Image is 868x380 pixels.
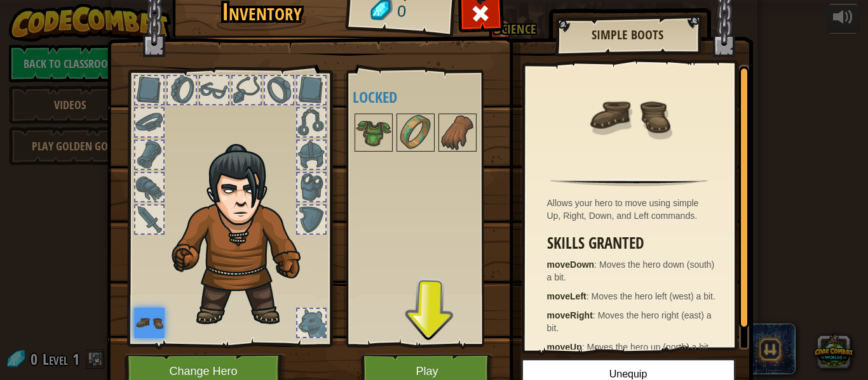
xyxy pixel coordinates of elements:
span: Moves the hero up (north) a bit. [587,342,711,352]
img: portrait.png [398,115,433,150]
img: hr.png [550,179,707,187]
strong: moveRight [547,310,593,320]
img: portrait.png [440,115,475,150]
h2: Simple Boots [568,28,688,42]
span: Moves the hero left (west) a bit. [592,291,715,301]
span: Moves the hero down (south) a bit. [547,259,715,282]
span: : [593,310,598,320]
h3: Skills Granted [547,235,718,252]
span: Moves the hero right (east) a bit. [547,310,712,333]
strong: moveDown [547,259,595,270]
h4: Locked [353,89,503,105]
span: : [587,291,592,301]
img: portrait.png [356,115,391,150]
span: : [594,259,599,270]
img: portrait.png [134,308,165,338]
span: : [582,342,587,352]
strong: moveLeft [547,291,587,301]
img: portrait.png [588,74,670,157]
div: Allows your hero to move using simple Up, Right, Down, and Left commands. [547,197,718,222]
img: hair_2.png [166,143,322,328]
strong: moveUp [547,342,582,352]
